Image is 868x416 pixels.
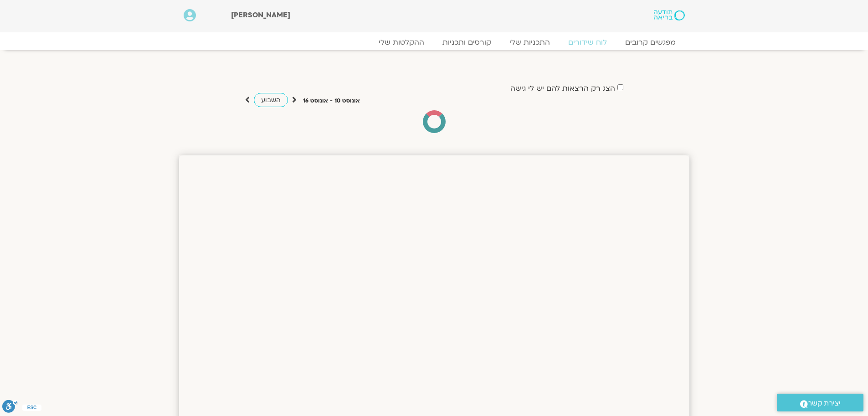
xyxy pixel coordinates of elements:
span: השבוע [261,96,281,104]
a: קורסים ותכניות [433,38,500,47]
nav: Menu [184,38,685,47]
p: אוגוסט 10 - אוגוסט 16 [303,96,360,106]
a: התכניות שלי [500,38,559,47]
span: [PERSON_NAME] [231,10,290,20]
span: יצירת קשר [808,397,841,410]
a: ההקלטות שלי [370,38,433,47]
a: יצירת קשר [777,394,863,411]
a: השבוע [254,93,288,107]
a: מפגשים קרובים [616,38,685,47]
label: הצג רק הרצאות להם יש לי גישה [510,84,615,92]
a: לוח שידורים [559,38,616,47]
